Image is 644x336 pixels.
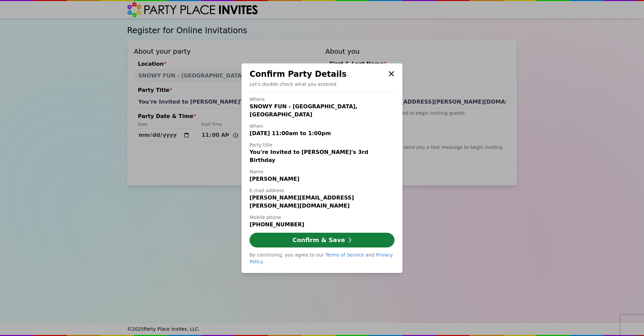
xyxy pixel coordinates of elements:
div: By continuing, you agree to our and . [250,251,394,265]
h3: E-mail address [250,187,394,194]
h3: Party title [250,142,394,148]
div: [PHONE_NUMBER] [250,221,394,229]
div: [PERSON_NAME][EMAIL_ADDRESS][PERSON_NAME][DOMAIN_NAME] [250,194,394,210]
a: Terms of Service [325,252,364,258]
h3: Where [250,96,394,103]
h3: Mobile phone [250,214,394,221]
div: You're Invited to [PERSON_NAME]'s 3rd Birthday [250,148,394,164]
div: [DATE] 11:00am to 1:00pm [250,129,394,137]
p: Let's double check what you entered. [250,81,394,88]
div: Confirm Party Details [250,69,386,79]
div: [PERSON_NAME] [250,175,394,183]
div: SNOWY FUN - [GEOGRAPHIC_DATA], [GEOGRAPHIC_DATA] [250,103,394,119]
h3: When [250,123,394,129]
h3: Name [250,168,394,175]
button: Confirm & Save [250,233,394,247]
